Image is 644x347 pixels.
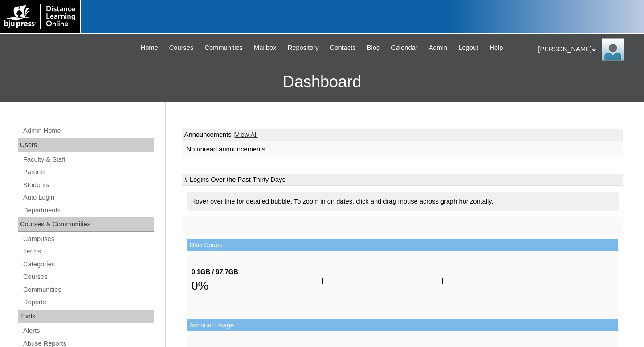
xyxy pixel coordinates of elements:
a: Departments [22,205,154,216]
span: Blog [367,43,380,53]
span: Mailbox [254,43,277,53]
a: Alerts [22,325,154,336]
span: Communities [204,43,243,53]
span: Contacts [330,43,356,53]
a: Campuses [22,233,154,245]
a: Faculty & Staff [22,154,154,165]
a: Repository [283,43,323,53]
a: Mailbox [249,43,281,53]
td: Account Usage [187,319,618,332]
a: Terms [22,246,154,257]
a: Students [22,180,154,191]
span: Calendar [391,43,417,53]
img: logo-white.png [4,4,75,29]
span: Courses [169,43,194,53]
div: 0.1GB / 97.7GB [192,267,322,277]
a: Help [485,43,507,53]
td: Disk Space [187,239,618,252]
span: Logout [458,43,478,53]
div: Users [18,138,154,152]
a: Auto Login [22,192,154,203]
span: Repository [288,43,319,53]
a: Blog [363,43,384,53]
div: Courses & Communities [18,217,154,232]
img: Linda Heard [602,38,624,61]
a: Reports [22,297,154,308]
a: Courses [165,43,198,53]
div: Tools [18,310,154,324]
div: Hover over line for detailed bubble. To zoom in on dates, click and drag mouse across graph horiz... [187,192,619,211]
a: Admin Home [22,125,154,136]
a: Courses [22,271,154,282]
span: Help [489,43,503,53]
a: Home [136,43,163,53]
a: Calendar [387,43,422,53]
h3: Dashboard [4,62,640,102]
a: Logout [454,43,483,53]
div: 0% [192,277,322,294]
a: Communities [200,43,247,53]
a: Parents [22,167,154,178]
a: View All [235,131,258,138]
span: Admin [429,43,448,53]
a: Categories [22,259,154,270]
td: Announcements | [182,129,623,141]
div: [PERSON_NAME] [538,38,635,61]
td: No unread announcements. [182,141,623,158]
a: Contacts [326,43,360,53]
a: Admin [424,43,452,53]
span: Home [141,43,158,53]
td: # Logins Over the Past Thirty Days [182,174,623,186]
a: Communities [22,284,154,295]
